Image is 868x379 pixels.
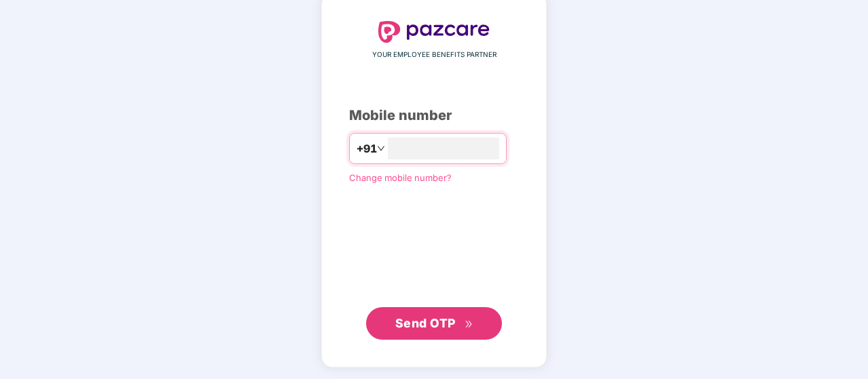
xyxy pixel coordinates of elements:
[465,320,473,329] span: double-right
[395,316,456,330] span: Send OTP
[349,105,519,126] div: Mobile number
[378,21,490,43] img: logo
[349,172,452,183] a: Change mobile number?
[377,144,385,153] span: down
[372,49,496,60] span: YOUR EMPLOYEE BENEFITS PARTNER
[366,307,502,340] button: Send OTPdouble-right
[357,140,377,157] span: +91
